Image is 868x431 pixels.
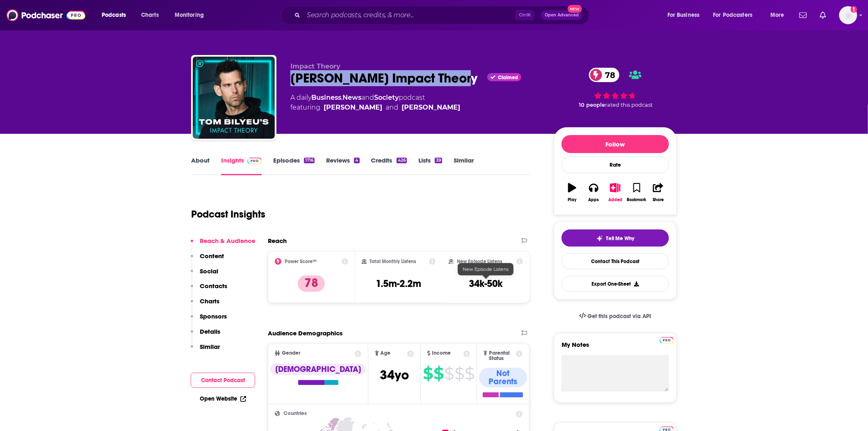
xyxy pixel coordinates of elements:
a: Open Website [200,395,246,402]
a: Charts [136,9,164,22]
button: open menu [96,9,137,22]
span: Income [432,351,451,356]
button: Contacts [191,282,227,297]
h2: Total Monthly Listens [370,259,416,264]
span: and [361,94,374,101]
div: 1716 [304,158,315,163]
span: New [568,5,582,13]
p: Contacts [200,282,227,290]
span: $ [423,367,433,380]
a: Lisa Bilyeu [402,103,460,112]
span: Charts [141,9,159,21]
input: Search podcasts, credits, & more... [304,9,515,22]
div: Play [568,197,577,202]
p: Details [200,328,220,335]
span: and [386,103,398,112]
button: Sponsors [191,312,227,328]
h2: New Episode Listens [457,259,502,264]
div: Share [653,197,664,202]
h2: Reach [268,237,287,245]
span: $ [434,367,443,380]
a: Tom Bilyeu's Impact Theory [193,57,275,139]
button: Export One-Sheet [562,276,669,292]
div: Added [608,197,622,202]
img: Podchaser Pro [247,158,262,164]
div: 4 [354,158,359,163]
span: For Podcasters [713,9,753,21]
a: Similar [454,156,474,175]
span: Gender [282,351,300,356]
button: Apps [583,178,604,207]
span: More [770,9,784,21]
a: News [343,94,361,101]
span: For Business [667,9,700,21]
img: User Profile [839,6,857,24]
span: Age [381,351,391,356]
span: Logged in as hmill [839,6,857,24]
a: Show notifications dropdown [817,8,829,22]
a: InsightsPodchaser Pro [221,156,262,175]
button: Social [191,267,218,282]
a: Business [311,94,341,101]
div: Rate [562,156,669,173]
svg: Add a profile image [851,6,857,13]
a: Reviews4 [326,156,359,175]
a: 78 [589,68,620,82]
a: Contact This Podcast [562,253,669,269]
span: Open Advanced [545,13,579,17]
img: Podchaser - Follow, Share and Rate Podcasts [7,7,85,23]
button: Show profile menu [839,6,857,24]
button: Similar [191,343,220,358]
span: Parental Status [489,351,514,361]
a: Pro website [660,336,674,344]
span: Tell Me Why [606,235,635,242]
span: $ [465,367,474,380]
span: Claimed [498,76,518,80]
p: Similar [200,343,220,351]
button: Open AdvancedNew [541,10,582,20]
span: Impact Theory [290,62,340,70]
button: Follow [562,135,669,153]
div: Apps [589,197,599,202]
span: New Episode Listens [463,266,509,272]
div: 39 [435,158,442,163]
button: Play [562,178,583,207]
p: Content [200,252,224,260]
h2: Audience Demographics [268,329,343,337]
button: tell me why sparkleTell Me Why [562,229,669,247]
a: Credits426 [371,156,407,175]
a: Lists39 [418,156,442,175]
p: Social [200,267,218,275]
span: 34 yo [380,367,409,383]
img: Podchaser Pro [660,337,674,344]
div: Search podcasts, credits, & more... [289,6,597,25]
img: tell me why sparkle [596,235,603,242]
div: 426 [397,158,407,163]
a: Get this podcast via API [573,306,658,326]
h3: 1.5m-2.2m [376,277,421,290]
button: Share [648,178,669,207]
a: About [191,156,210,175]
button: open menu [708,9,765,22]
label: My Notes [562,341,669,355]
span: $ [455,367,464,380]
button: Reach & Audience [191,237,255,252]
span: $ [444,367,454,380]
span: rated this podcast [605,102,653,108]
p: Reach & Audience [200,237,255,245]
span: 10 people [579,102,605,108]
div: Not Parents [479,368,527,387]
button: Details [191,328,220,343]
span: Monitoring [175,9,204,21]
span: Get this podcast via API [588,313,651,320]
button: Content [191,252,224,267]
span: Podcasts [102,9,126,21]
a: Show notifications dropdown [796,8,810,22]
a: Tom Bilyeu [324,103,382,112]
h2: Power Score™ [285,259,317,264]
div: A daily podcast [290,93,460,112]
span: Ctrl K [515,10,535,21]
span: featuring [290,103,460,112]
span: , [341,94,343,101]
